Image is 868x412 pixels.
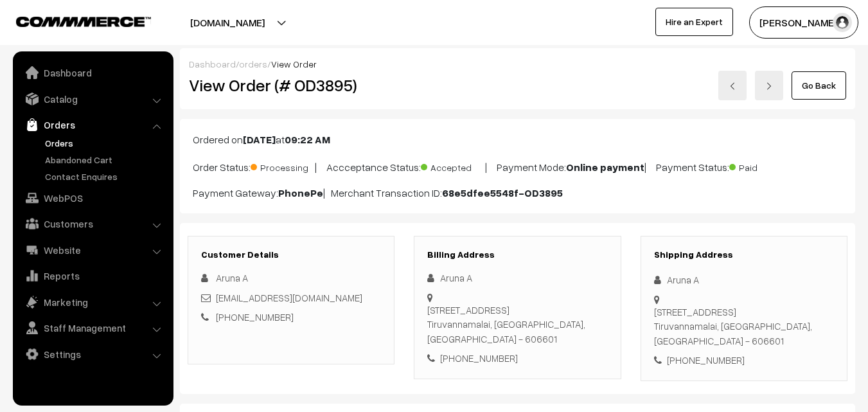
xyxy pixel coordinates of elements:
[271,58,317,69] span: View Order
[566,161,644,174] b: Online payment
[16,87,169,111] a: Catalog
[193,132,842,147] p: Ordered on at
[278,186,323,199] b: PhonePe
[427,303,607,346] div: [STREET_ADDRESS] Tiruvannamalai, [GEOGRAPHIC_DATA], [GEOGRAPHIC_DATA] - 606601
[654,249,834,260] h3: Shipping Address
[16,17,151,26] img: COMMMERCE
[16,238,169,262] a: Website
[16,212,169,235] a: Customers
[654,273,834,287] div: Aruna A
[42,153,169,166] a: Abandoned Cart
[145,6,310,39] button: [DOMAIN_NAME]
[16,264,169,287] a: Reports
[42,136,169,150] a: Orders
[189,57,846,71] div: / /
[285,133,330,146] b: 09:22 AM
[201,249,381,260] h3: Customer Details
[16,13,128,28] a: COMMMERCE
[216,292,362,303] a: [EMAIL_ADDRESS][DOMAIN_NAME]
[16,291,169,314] a: Marketing
[16,61,169,84] a: Dashboard
[421,157,485,174] span: Accepted
[427,249,607,260] h3: Billing Address
[239,58,267,69] a: orders
[16,343,169,366] a: Settings
[243,133,276,146] b: [DATE]
[216,311,294,323] a: [PHONE_NUMBER]
[189,58,236,69] a: Dashboard
[189,75,395,95] h2: View Order (# OD3895)
[749,6,858,39] button: [PERSON_NAME]
[251,157,315,174] span: Processing
[655,8,733,36] a: Hire an Expert
[792,71,846,100] a: Go Back
[42,170,169,183] a: Contact Enquires
[833,13,852,32] img: user
[654,353,834,368] div: [PHONE_NUMBER]
[729,157,793,174] span: Paid
[427,351,607,366] div: [PHONE_NUMBER]
[442,186,563,199] b: 68e5dfee5548f-OD3895
[16,186,169,210] a: WebPOS
[216,272,248,283] span: Aruna A
[427,271,607,285] div: Aruna A
[16,113,169,136] a: Orders
[193,157,842,175] p: Order Status: | Accceptance Status: | Payment Mode: | Payment Status:
[654,305,834,348] div: [STREET_ADDRESS] Tiruvannamalai, [GEOGRAPHIC_DATA], [GEOGRAPHIC_DATA] - 606601
[729,82,736,90] img: left-arrow.png
[16,316,169,339] a: Staff Management
[765,82,773,90] img: right-arrow.png
[193,185,842,201] p: Payment Gateway: | Merchant Transaction ID:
